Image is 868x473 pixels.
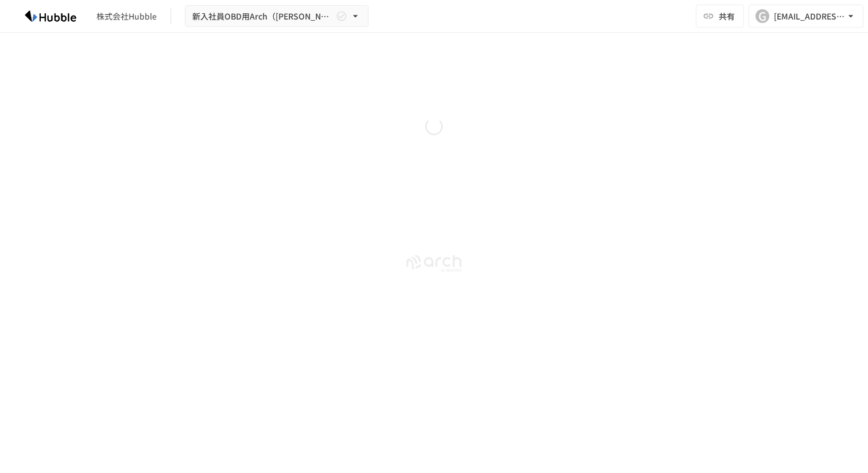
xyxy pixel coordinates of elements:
[14,7,87,25] img: HzDRNkGCf7KYO4GfwKnzITak6oVsp5RHeZBEM1dQFiQ
[749,5,863,28] button: G[EMAIL_ADDRESS][DOMAIN_NAME]
[696,5,744,28] button: 共有
[755,9,769,23] div: G
[774,9,845,24] div: [EMAIL_ADDRESS][DOMAIN_NAME]
[185,5,369,28] button: 新入社員OBD用Arch（[PERSON_NAME]）
[192,9,334,24] span: 新入社員OBD用Arch（[PERSON_NAME]）
[719,10,735,22] span: 共有
[96,10,157,22] div: 株式会社Hubble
